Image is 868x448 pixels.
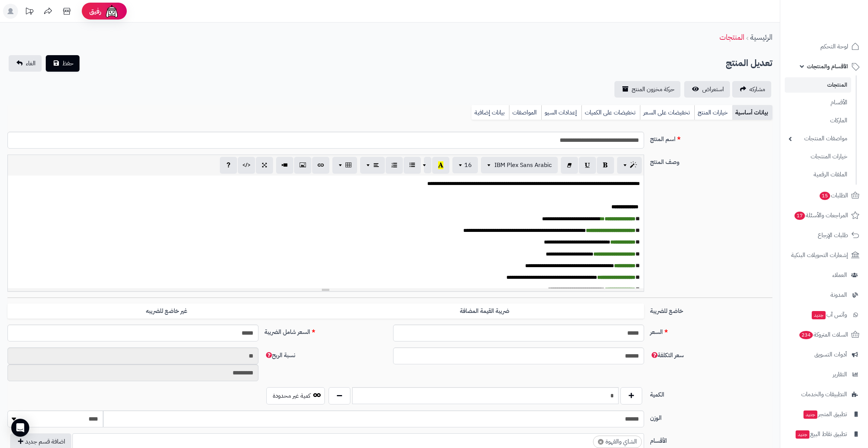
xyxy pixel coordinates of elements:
a: تحديثات المنصة [20,4,39,21]
span: لوحة التحكم [820,41,848,52]
a: حركة مخزون المنتج [614,81,680,98]
span: حفظ [62,59,74,68]
h2: تعديل المنتج [726,56,772,71]
span: سعر التكلفة [650,351,684,360]
span: 16 [464,161,472,170]
span: 234 [799,331,813,339]
a: الرئيسية [750,32,772,43]
a: بيانات أساسية [732,105,772,120]
span: العملاء [832,270,847,280]
button: 16 [452,157,478,173]
a: الأقسام [785,95,851,111]
span: إشعارات التحويلات البنكية [791,250,848,260]
a: المواصفات [509,105,541,120]
a: لوحة التحكم [785,38,863,56]
span: وآتس آب [811,310,847,320]
button: حفظ [46,55,80,72]
a: المنتجات [785,77,851,93]
a: الملفات الرقمية [785,167,851,183]
a: أدوات التسويق [785,346,863,364]
label: السعر [647,325,776,337]
a: استعراض [684,81,730,98]
a: التطبيقات والخدمات [785,385,863,403]
span: 17 [794,212,805,220]
span: الأقسام والمنتجات [807,61,848,72]
a: بيانات إضافية [472,105,509,120]
span: التقارير [833,369,847,380]
label: غير خاضع للضريبه [8,304,326,319]
a: خيارات المنتج [694,105,732,120]
span: المدونة [830,290,847,300]
span: السلات المتروكة [799,329,848,340]
a: مشاركه [732,81,771,98]
li: الشاي والقهوة [593,436,642,448]
span: × [598,439,604,445]
a: تخفيضات على السعر [640,105,694,120]
span: نسبة الربح [264,351,295,360]
a: الغاء [9,55,42,72]
button: IBM Plex Sans Arabic [481,157,558,173]
a: إعدادات السيو [541,105,581,120]
a: المدونة [785,286,863,304]
a: الطلبات15 [785,186,863,204]
div: Open Intercom Messenger [11,419,29,437]
a: إشعارات التحويلات البنكية [785,246,863,264]
label: اسم المنتج [647,132,776,144]
label: السعر شامل الضريبة [261,325,390,337]
span: 15 [820,192,830,200]
a: تخفيضات على الكميات [581,105,640,120]
span: مشاركه [749,85,765,94]
a: السلات المتروكة234 [785,326,863,344]
span: تطبيق نقاط البيع [795,429,847,439]
img: ai-face.png [104,4,119,19]
span: استعراض [702,85,724,94]
span: طلبات الإرجاع [818,230,848,241]
a: تطبيق نقاط البيعجديد [785,425,863,443]
span: المراجعات والأسئلة [794,210,848,221]
a: خيارات المنتجات [785,149,851,165]
span: التطبيقات والخدمات [801,389,847,400]
label: وصف المنتج [647,155,776,167]
span: الغاء [26,59,36,68]
span: جديد [803,410,817,419]
span: جديد [796,430,809,439]
a: العملاء [785,266,863,284]
label: ضريبة القيمة المضافة [326,304,644,319]
a: المنتجات [719,32,744,43]
a: المراجعات والأسئلة17 [785,206,863,224]
a: التقارير [785,365,863,383]
a: مواصفات المنتجات [785,131,851,147]
label: خاضع للضريبة [647,304,776,316]
a: وآتس آبجديد [785,306,863,324]
a: طلبات الإرجاع [785,226,863,244]
label: الكمية [647,387,776,399]
span: رفيق [89,7,101,16]
a: الماركات [785,113,851,129]
label: الوزن [647,410,776,422]
span: حركة مخزون المنتج [632,85,674,94]
span: تطبيق المتجر [803,409,847,419]
a: تطبيق المتجرجديد [785,405,863,423]
label: الأقسام [647,433,776,445]
span: IBM Plex Sans Arabic [494,161,552,170]
span: أدوات التسويق [814,349,847,360]
span: الطلبات [819,190,848,201]
span: جديد [812,311,826,319]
